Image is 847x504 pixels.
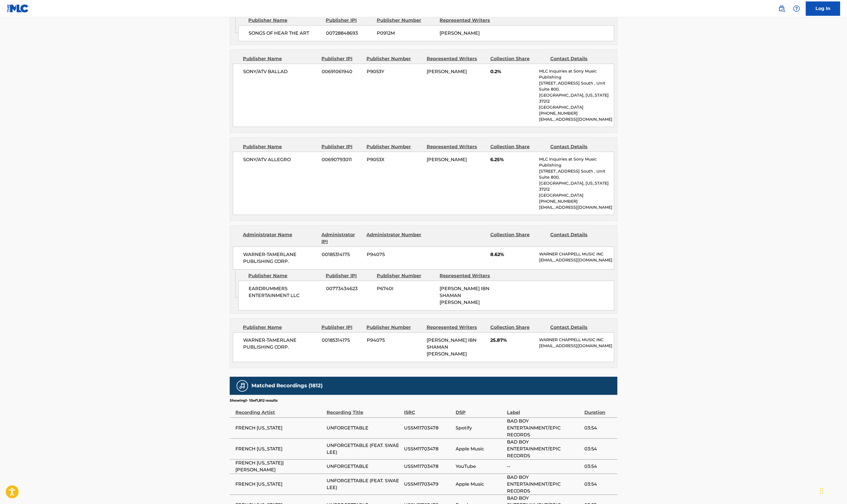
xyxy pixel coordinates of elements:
span: USSM11703478 [404,446,453,452]
div: Represented Writers [427,55,486,62]
div: DSP [456,403,504,416]
div: Label [507,403,581,416]
img: help [793,5,800,12]
p: [GEOGRAPHIC_DATA] [539,192,614,198]
p: [PHONE_NUMBER] [539,110,614,116]
span: P6740I [377,285,435,292]
p: MLC Inquiries at Sony Music Publishing [539,68,614,80]
span: Apple Music [456,481,504,488]
p: Showing 1 - 10 of 1,812 results [230,398,278,403]
span: EARDRUMMERS ENTERTAINMENT LLC [249,285,322,299]
div: Publisher Name [248,272,321,279]
div: Contact Details [550,143,606,150]
span: USSM11703478 [404,425,453,431]
span: [PERSON_NAME] [440,30,480,36]
p: WARNER CHAPPELL MUSIC INC [539,337,614,343]
span: SONGS OF HEAR THE ART [249,30,322,37]
div: Publisher IPI [321,143,362,150]
span: [PERSON_NAME] [427,157,467,162]
span: UNFORGETTABLE [327,425,401,431]
span: UNFORGETTABLE [327,463,401,470]
a: Log In [806,1,840,16]
img: Matched Recordings [239,382,246,389]
div: Contact Details [550,55,606,62]
div: Represented Writers [427,324,486,331]
h5: Matched Recordings (1812) [251,382,323,389]
div: Publisher IPI [326,17,372,24]
span: FRENCH [US_STATE] [235,481,324,488]
span: 00691061940 [322,68,362,75]
p: [EMAIL_ADDRESS][DOMAIN_NAME] [539,204,614,210]
span: 00690793011 [322,156,362,163]
p: WARNER CHAPPELL MUSIC INC [539,251,614,257]
div: Publisher Name [243,143,317,150]
span: P9053X [367,156,422,163]
p: [EMAIL_ADDRESS][DOMAIN_NAME] [539,343,614,349]
span: -- [507,463,581,470]
div: Collection Share [490,324,546,331]
p: [GEOGRAPHIC_DATA], [US_STATE] 37212 [539,92,614,104]
div: Publisher Name [243,324,317,331]
span: SONY/ATV ALLEGRO [243,156,317,163]
div: Collection Share [490,55,546,62]
span: P9053Y [367,68,422,75]
span: UNFORGETTABLE (FEAT. SWAE LEE) [327,442,401,456]
span: 00185314175 [322,251,362,258]
div: Duration [584,403,614,416]
span: 03:54 [584,463,614,470]
div: Publisher IPI [321,55,362,62]
span: BAD BOY ENTERTAINMENT/EPIC RECORDS [507,418,581,438]
p: [GEOGRAPHIC_DATA] [539,104,614,110]
div: Contact Details [550,324,606,331]
div: Administrator Name [243,231,317,245]
div: Recording Artist [235,403,324,416]
span: 0.2% [490,68,535,75]
div: Publisher Name [243,55,317,62]
div: Represented Writers [440,272,498,279]
span: WARNER-TAMERLANE PUBLISHING CORP. [243,251,317,265]
p: MLC Inquiries at Sony Music Publishing [539,156,614,168]
span: 00728848693 [326,30,372,37]
div: Administrator Number [366,231,422,245]
div: Publisher Number [377,272,435,279]
span: FRENCH [US_STATE] [235,425,324,431]
span: [PERSON_NAME] [427,69,467,74]
span: FRENCH [US_STATE]|[PERSON_NAME] [235,460,324,473]
span: WARNER-TAMERLANE PUBLISHING CORP. [243,337,317,351]
span: UNFORGETTABLE (FEAT. SWAE LEE) [327,477,401,491]
p: [PHONE_NUMBER] [539,198,614,204]
span: SONY/ATV BALLAD [243,68,317,75]
div: Collection Share [490,143,546,150]
div: Publisher IPI [326,272,372,279]
p: [STREET_ADDRESS] South , Unit Suite 800, [539,80,614,92]
span: 03:54 [584,481,614,488]
div: Collection Share [490,231,546,245]
span: Apple Music [456,446,504,452]
div: Represented Writers [440,17,498,24]
span: P94075 [367,251,422,258]
span: YouTube [456,463,504,470]
p: [GEOGRAPHIC_DATA], [US_STATE] 37212 [539,180,614,192]
div: Publisher Number [366,324,422,331]
span: 6.25% [490,156,535,163]
span: 8.62% [490,251,535,258]
span: 00185314175 [322,337,362,344]
span: BAD BOY ENTERTAINMENT/EPIC RECORDS [507,474,581,495]
span: [PERSON_NAME] IBN SHAMAN [PERSON_NAME] [427,337,477,357]
div: Represented Writers [427,143,486,150]
span: 03:54 [584,446,614,452]
div: Help [791,3,802,14]
div: Publisher IPI [321,324,362,331]
div: Publisher Number [377,17,435,24]
span: USSM11703479 [404,481,453,488]
span: [PERSON_NAME] IBN SHAMAN [PERSON_NAME] [440,286,489,305]
span: 03:54 [584,425,614,431]
div: ISRC [404,403,453,416]
span: BAD BOY ENTERTAINMENT/EPIC RECORDS [507,439,581,459]
span: Spotify [456,425,504,431]
div: Administrator IPI [321,231,362,245]
iframe: Chat Widget [818,476,847,504]
span: USSM11703478 [404,463,453,470]
span: FRENCH [US_STATE] [235,446,324,452]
